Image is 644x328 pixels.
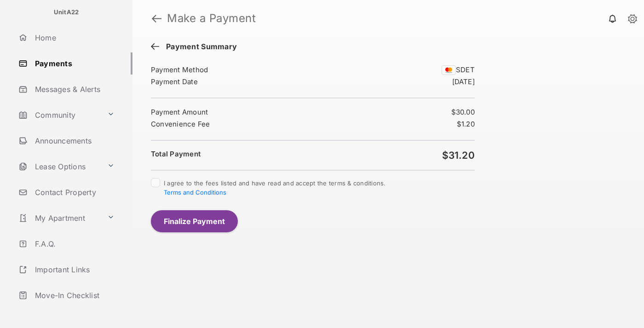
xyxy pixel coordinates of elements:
a: Move-In Checklist [15,284,132,306]
a: Announcements [15,130,132,152]
a: Messages & Alerts [15,78,132,100]
a: F.A.Q. [15,233,132,255]
strong: Make a Payment [167,13,256,24]
button: Finalize Payment [151,210,238,232]
p: UnitA22 [54,8,79,17]
button: I agree to the fees listed and have read and accept the terms & conditions. [164,189,226,196]
a: Important Links [15,259,118,281]
a: My Apartment [15,207,103,229]
span: I agree to the fees listed and have read and accept the terms & conditions. [164,179,386,196]
a: Community [15,104,103,126]
a: Lease Options [15,155,103,178]
span: Payment Summary [161,42,237,52]
a: Contact Property [15,181,132,203]
a: Home [15,27,132,49]
a: Payments [15,52,132,75]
